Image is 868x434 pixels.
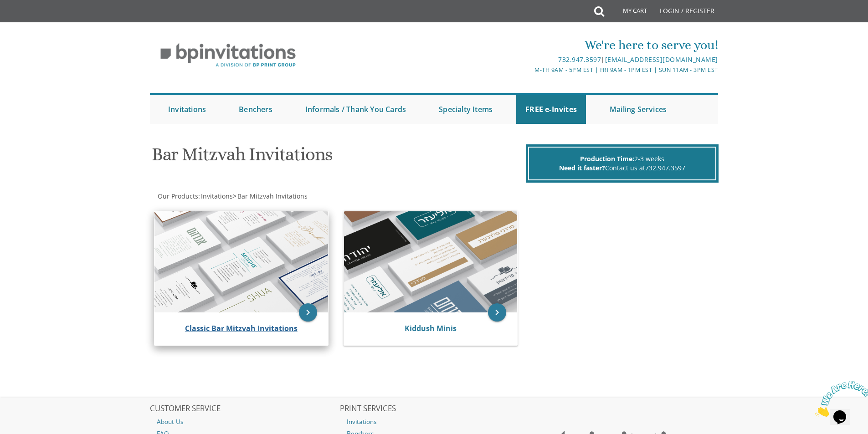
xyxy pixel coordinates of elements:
a: Invitations [200,192,233,200]
a: [EMAIL_ADDRESS][DOMAIN_NAME] [605,55,718,64]
span: Need it faster? [559,163,605,172]
a: Bar Mitzvah Invitations [236,192,308,200]
img: Kiddush Minis [344,211,518,312]
a: Our Products [157,192,198,200]
div: M-Th 9am - 5pm EST | Fri 9am - 1pm EST | Sun 11am - 3pm EST [340,65,718,75]
a: Specialty Items [430,95,502,124]
a: Classic Bar Mitzvah Invitations [185,323,298,333]
div: : [150,192,434,201]
a: Benchers [230,95,282,124]
a: Mailing Services [601,95,676,124]
a: 732.947.3597 [645,163,685,172]
div: 2-3 weeks Contact us at [528,147,716,180]
a: keyboard_arrow_right [488,303,506,322]
h2: PRINT SERVICES [340,404,529,414]
a: Invitations [340,416,529,428]
h1: Bar Mitzvah Invitations [152,144,524,171]
a: Invitations [159,95,215,124]
iframe: chat widget [812,377,868,420]
span: Production Time: [580,154,634,163]
a: Informals / Thank You Cards [296,95,415,124]
a: Kiddush Minis [405,323,457,333]
img: BP Invitation Loft [150,36,306,74]
span: Bar Mitzvah Invitations [237,192,308,200]
a: About Us [150,416,339,428]
a: My Cart [603,1,653,24]
div: We're here to serve you! [340,36,718,54]
img: Classic Bar Mitzvah Invitations [154,211,328,312]
a: FREE e-Invites [516,95,586,124]
span: Invitations [201,192,233,200]
a: 732.947.3597 [558,55,601,64]
a: keyboard_arrow_right [299,303,317,322]
div: | [340,54,718,65]
span: > [233,192,308,200]
img: Chat attention grabber [4,4,60,40]
h2: CUSTOMER SERVICE [150,404,339,414]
